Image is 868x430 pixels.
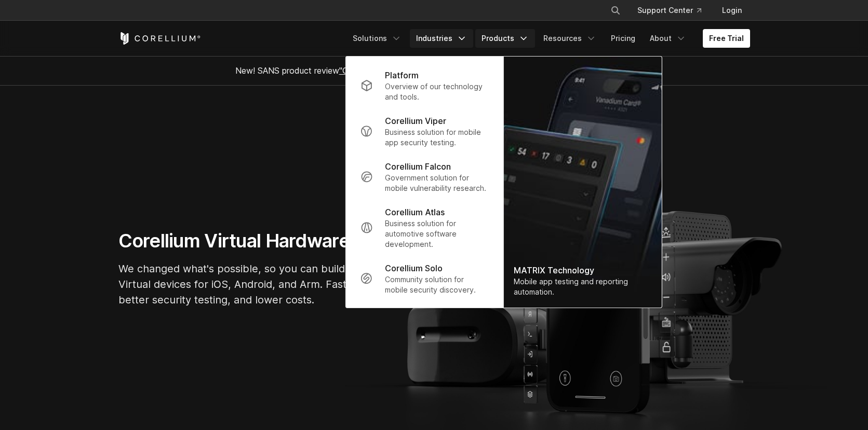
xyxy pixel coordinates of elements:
a: Corellium Viper Business solution for mobile app security testing. [352,108,497,154]
a: Resources [537,29,603,48]
p: Platform [385,69,419,81]
img: Matrix_WebNav_1x [503,57,661,308]
a: Corellium Solo Community solution for mobile security discovery. [352,256,497,301]
div: Navigation Menu [598,1,750,20]
div: Navigation Menu [346,29,750,48]
div: Mobile app testing and reporting automation. [514,276,651,297]
a: Free Trial [703,29,750,48]
button: Search [606,1,625,20]
a: Industries [410,29,473,48]
p: Overview of our technology and tools. [385,81,488,102]
p: We changed what's possible, so you can build what's next. Virtual devices for iOS, Android, and A... [118,261,430,308]
a: Pricing [605,29,642,48]
p: Government solution for mobile vulnerability research. [385,173,488,193]
div: MATRIX Technology [514,264,651,276]
p: Corellium Solo [385,262,443,274]
p: Business solution for automotive software development. [385,218,488,249]
a: Solutions [346,29,408,48]
a: Products [475,29,535,48]
a: About [644,29,692,48]
a: Support Center [629,1,710,20]
a: Login [714,1,750,20]
a: "Collaborative Mobile App Security Development and Analysis" [339,65,579,76]
p: Community solution for mobile security discovery. [385,274,488,295]
a: Corellium Falcon Government solution for mobile vulnerability research. [352,154,497,200]
a: MATRIX Technology Mobile app testing and reporting automation. [503,57,661,308]
p: Corellium Atlas [385,206,445,218]
a: Corellium Atlas Business solution for automotive software development. [352,200,497,256]
a: Platform Overview of our technology and tools. [352,63,497,108]
p: Corellium Viper [385,115,446,127]
a: Corellium Home [118,32,201,45]
span: New! SANS product review now available. [235,65,633,76]
p: Corellium Falcon [385,160,451,173]
h1: Corellium Virtual Hardware [118,229,430,253]
p: Business solution for mobile app security testing. [385,127,488,148]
